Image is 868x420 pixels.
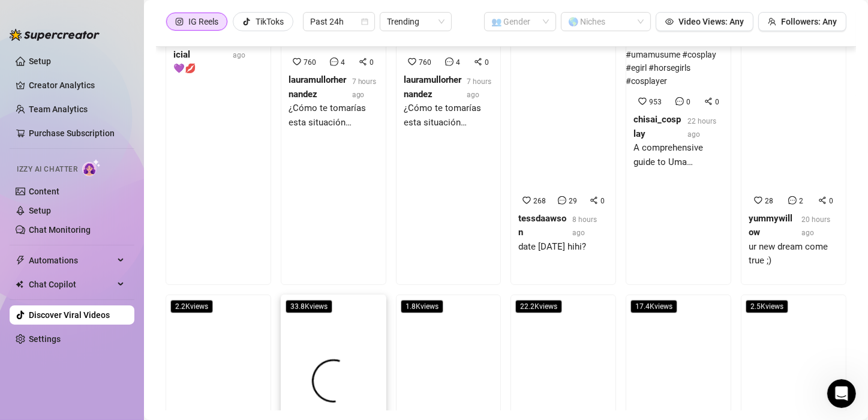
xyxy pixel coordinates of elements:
[558,196,566,205] span: message
[675,97,684,106] span: message
[359,58,367,66] span: share-alt
[29,310,110,320] a: Discover Viral Videos
[29,76,125,95] a: Creator Analytics
[638,97,647,106] span: heart
[10,29,100,41] img: logo-BBDzfeDw.svg
[518,240,608,254] div: date [DATE] hihi?
[533,197,546,205] span: 268
[665,17,674,26] span: eye
[749,240,839,268] div: ur new dream come true ;)
[10,149,197,321] div: [PERSON_NAME] bio is super important because it’s how the AI learns what to do and how to respond...
[126,121,221,133] div: Setup Bio and Content
[175,17,184,26] span: instagram
[289,74,346,100] strong: lauramullorhernandez
[649,98,662,106] span: 953
[170,300,213,313] span: 2.2K views
[330,58,338,66] span: message
[10,31,230,113] div: Ella says…
[522,196,531,205] span: heart
[781,17,837,26] span: Followers: Any
[16,280,23,289] img: Chat Copilot
[572,215,597,237] span: 8 hours ago
[233,38,257,59] span: 4 hours ago
[799,197,803,205] span: 2
[58,6,136,15] h1: [PERSON_NAME]
[29,56,51,66] a: Setup
[32,281,172,316] span: Learn how to set up your content and bio to work with [PERSON_NAME]
[404,74,461,100] strong: lauramullorhernandez
[518,213,566,238] strong: tessdaawson
[419,58,431,67] span: 760
[749,213,792,238] strong: yummywillow
[467,77,491,99] span: 7 hours ago
[818,196,827,205] span: share-alt
[352,77,377,99] span: 7 hours ago
[715,98,719,106] span: 0
[474,58,482,66] span: share-alt
[19,157,187,251] div: [PERSON_NAME] bio is super important because it’s how the AI learns what to do and how to respond...
[827,379,856,408] iframe: Intercom live chat
[630,300,677,313] span: 17.4K views
[788,196,797,205] span: message
[687,117,716,139] span: 22 hours ago
[569,197,577,205] span: 29
[600,197,605,205] span: 0
[485,58,489,67] span: 0
[16,256,25,265] span: thunderbolt
[10,113,230,149] div: Zdenek says…
[445,58,453,66] span: message
[29,187,59,196] a: Content
[370,58,374,67] span: 0
[211,5,232,26] div: Close
[801,215,830,237] span: 20 hours ago
[590,196,598,205] span: share-alt
[29,334,61,344] a: Settings
[29,275,114,294] span: Chat Copilot
[404,101,494,130] div: ¿Cómo te tomarías esta situación incómoda en el gym? 🙄 #gym #fitness #humor #fyp
[188,5,211,28] button: Home
[310,13,368,31] span: Past 24h
[29,104,88,114] a: Team Analytics
[10,149,230,347] div: Ella says…
[765,197,773,205] span: 28
[341,58,345,67] span: 4
[704,97,713,106] span: share-alt
[286,300,332,313] span: 33.8K views
[242,17,251,26] span: tik-tok
[361,18,368,25] span: calendar
[754,196,762,205] span: heart
[758,12,846,31] button: Followers: Any
[32,267,175,280] div: Instructions to set up Izzy AI
[387,13,444,31] span: Trending
[293,58,301,66] span: heart
[82,159,101,176] img: AI Chatter
[633,114,681,139] strong: chisai_cosplay
[29,124,125,143] a: Purchase Subscription
[678,17,744,26] span: Video Views: Any
[29,251,114,270] span: Automations
[256,13,284,31] div: TikToks
[29,225,91,235] a: Chat Monitoring
[656,12,753,31] button: Video Views: Any
[829,197,833,205] span: 0
[29,206,51,215] a: Setup
[10,31,197,104] div: Meet [PERSON_NAME], our new AI Chatter! She's here to help and can do some pretty amazing things....
[746,300,788,313] span: 2.5K views
[633,141,723,169] div: A comprehensive guide to Uma Musume This is peak educational content #uma #umamusumeprettyderby #...
[515,300,562,313] span: 22.2K views
[408,58,416,66] span: heart
[58,15,149,27] p: The team can also help
[401,300,443,313] span: 1.8K views
[686,98,690,106] span: 0
[116,113,230,140] div: Setup Bio and Content
[173,62,263,76] div: 💜💋
[17,164,77,175] span: Izzy AI Chatter
[8,5,31,28] button: go back
[289,101,379,130] div: ¿Cómo te tomarías esta situación incómoda en el gym? 🙄 #gym #fitness #humor #fyp
[768,17,776,26] span: team
[173,35,227,60] strong: beckyxdeeofficial
[20,257,187,327] div: Instructions to set up Izzy AILearn how to set up your content and bio to work with [PERSON_NAME]
[456,58,460,67] span: 4
[304,58,316,67] span: 760
[188,13,218,31] div: IG Reels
